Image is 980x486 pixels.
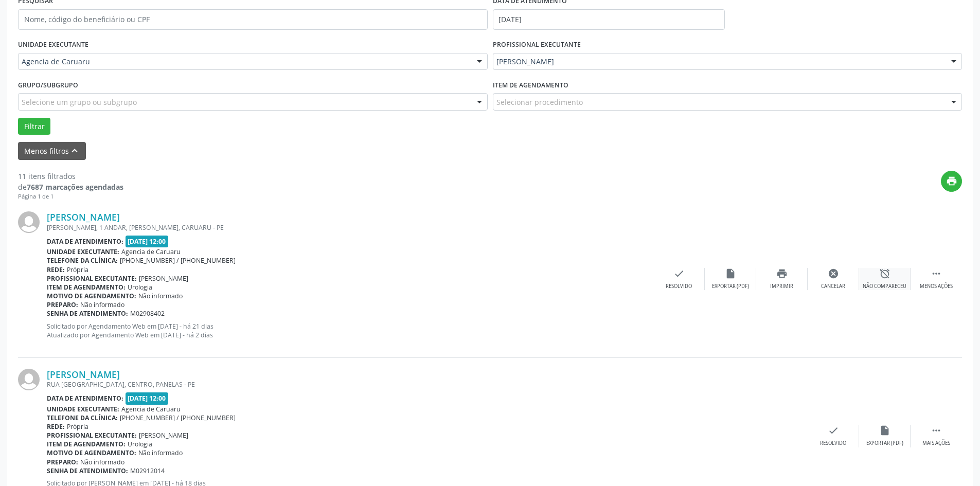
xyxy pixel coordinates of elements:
[946,175,957,187] i: print
[879,425,890,436] i: insert_drive_file
[47,211,120,223] a: [PERSON_NAME]
[47,422,65,431] b: Rede:
[128,440,152,448] span: Urologia
[138,448,183,457] span: Não informado
[922,440,950,447] div: Mais ações
[18,77,78,93] label: Grupo/Subgrupo
[18,192,123,201] div: Página 1 de 1
[18,171,123,182] div: 11 itens filtrados
[18,9,488,30] input: Nome, código do beneficiário ou CPF
[18,369,40,390] img: img
[47,292,136,300] b: Motivo de agendamento:
[27,182,123,192] strong: 7687 marcações agendadas
[712,283,749,290] div: Exportar (PDF)
[47,309,128,318] b: Senha de atendimento:
[47,413,118,422] b: Telefone da clínica:
[666,283,692,290] div: Resolvido
[863,283,906,290] div: Não compareceu
[47,274,137,283] b: Profissional executante:
[126,236,169,247] span: [DATE] 12:00
[47,448,136,457] b: Motivo de agendamento:
[47,283,126,292] b: Item de agendamento:
[496,97,583,107] span: Selecionar procedimento
[80,458,124,466] span: Não informado
[47,380,808,389] div: RUA [GEOGRAPHIC_DATA], CENTRO, PANELAS - PE
[120,256,236,265] span: [PHONE_NUMBER] / [PHONE_NUMBER]
[493,37,581,53] label: PROFISSIONAL EXECUTANTE
[47,322,653,339] p: Solicitado por Agendamento Web em [DATE] - há 21 dias Atualizado por Agendamento Web em [DATE] - ...
[130,466,165,475] span: M02912014
[821,283,845,290] div: Cancelar
[18,142,86,160] button: Menos filtroskeyboard_arrow_up
[776,268,788,279] i: print
[828,268,839,279] i: cancel
[22,57,467,67] span: Agencia de Caruaru
[931,425,942,436] i: 
[47,237,123,246] b: Data de atendimento:
[47,223,653,232] div: [PERSON_NAME], 1 ANDAR, [PERSON_NAME], CARUARU - PE
[931,268,942,279] i: 
[138,292,183,300] span: Não informado
[128,283,152,292] span: Urologia
[18,37,88,53] label: UNIDADE EXECUTANTE
[126,392,169,404] span: [DATE] 12:00
[496,57,941,67] span: [PERSON_NAME]
[879,268,890,279] i: alarm_off
[121,405,181,413] span: Agencia de Caruaru
[47,431,137,440] b: Profissional executante:
[920,283,953,290] div: Menos ações
[725,268,736,279] i: insert_drive_file
[47,440,126,448] b: Item de agendamento:
[121,247,181,256] span: Agencia de Caruaru
[139,274,188,283] span: [PERSON_NAME]
[47,466,128,475] b: Senha de atendimento:
[130,309,165,318] span: M02908402
[47,256,118,265] b: Telefone da clínica:
[828,425,839,436] i: check
[80,300,124,309] span: Não informado
[18,118,50,135] button: Filtrar
[22,97,137,107] span: Selecione um grupo ou subgrupo
[493,77,568,93] label: Item de agendamento
[820,440,846,447] div: Resolvido
[866,440,903,447] div: Exportar (PDF)
[47,405,119,413] b: Unidade executante:
[47,394,123,403] b: Data de atendimento:
[47,265,65,274] b: Rede:
[770,283,793,290] div: Imprimir
[18,211,40,233] img: img
[139,431,188,440] span: [PERSON_NAME]
[18,182,123,192] div: de
[941,171,962,192] button: print
[67,265,88,274] span: Própria
[67,422,88,431] span: Própria
[47,300,78,309] b: Preparo:
[47,458,78,466] b: Preparo:
[673,268,685,279] i: check
[47,247,119,256] b: Unidade executante:
[493,9,725,30] input: Selecione um intervalo
[47,369,120,380] a: [PERSON_NAME]
[69,145,80,156] i: keyboard_arrow_up
[120,413,236,422] span: [PHONE_NUMBER] / [PHONE_NUMBER]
